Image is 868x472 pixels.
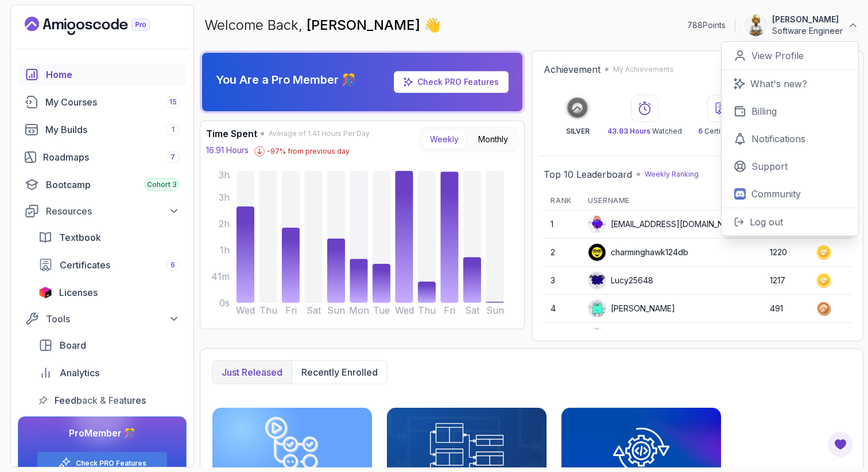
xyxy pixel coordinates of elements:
[588,215,743,233] div: [EMAIL_ADDRESS][DOMAIN_NAME]
[588,271,653,290] div: Lucy25648
[216,72,356,88] p: You Are a Pro Member 🎊
[292,361,387,384] button: Recently enrolled
[698,127,744,136] p: Certificates
[418,305,436,316] tspan: Thu
[613,65,674,74] p: My Achievements
[32,389,187,412] a: feedback
[219,297,230,309] tspan: 0s
[722,153,858,180] a: Support
[588,216,606,233] img: default monster avatar
[471,130,516,149] button: Monthly
[32,253,187,276] a: certificates
[588,244,606,261] img: user profile image
[751,104,777,118] p: Billing
[204,16,441,34] p: Welcome Back,
[544,239,581,267] td: 2
[581,192,763,210] th: Username
[544,63,600,76] h2: Achievement
[722,125,858,153] a: Notifications
[763,323,809,351] td: 320
[59,231,101,244] span: Textbook
[588,300,606,317] img: default monster avatar
[424,16,441,34] span: 👋
[395,305,414,316] tspan: Wed
[423,130,466,149] button: Weekly
[751,49,804,63] p: View Profile
[55,393,146,407] span: Feedback & Features
[18,173,187,196] a: bootcamp
[206,127,257,141] h3: Time Spent
[307,17,424,33] span: [PERSON_NAME]
[751,187,801,201] p: Community
[32,281,187,304] a: licenses
[170,260,175,270] span: 6
[46,312,180,326] div: Tools
[544,192,581,210] th: Rank
[169,97,177,107] span: 15
[544,210,581,239] td: 1
[219,218,230,229] tspan: 2h
[465,305,480,316] tspan: Sat
[147,180,177,189] span: Cohort 3
[645,170,699,179] p: Weekly Ranking
[206,145,249,156] p: 16.91 Hours
[588,243,688,262] div: charminghawk124db
[46,68,180,81] div: Home
[45,95,180,109] div: My Courses
[687,19,726,31] p: 788 Points
[25,17,176,35] a: Landing page
[301,365,378,379] p: Recently enrolled
[751,132,805,146] p: Notifications
[60,366,99,380] span: Analytics
[307,305,321,316] tspan: Sat
[46,178,180,192] div: Bootcamp
[219,169,230,181] tspan: 3h
[18,63,187,86] a: home
[607,127,650,135] span: 43.83 Hours
[544,323,581,351] td: 5
[745,14,859,37] button: user profile image[PERSON_NAME]Software Engineer
[544,295,581,323] td: 4
[18,309,187,329] button: Tools
[544,167,632,181] h2: Top 10 Leaderboard
[45,123,180,136] div: My Builds
[722,70,858,97] a: What's new?
[76,459,146,468] a: Check PRO Features
[444,305,455,316] tspan: Fri
[588,272,606,289] img: default monster avatar
[259,305,277,316] tspan: Thu
[750,215,783,229] p: Log out
[763,295,809,323] td: 491
[59,286,98,299] span: Licenses
[544,267,581,295] td: 3
[763,267,809,295] td: 1217
[750,77,807,91] p: What's new?
[60,338,86,352] span: Board
[486,305,504,316] tspan: Sun
[18,146,187,169] a: roadmaps
[38,287,52,298] img: jetbrains icon
[588,328,606,345] img: user profile image
[373,305,390,316] tspan: Tue
[220,244,230,256] tspan: 1h
[18,91,187,114] a: courses
[32,226,187,249] a: textbook
[722,208,858,236] button: Log out
[722,97,858,125] a: Billing
[60,258,110,272] span: Certificates
[269,129,370,138] span: Average of 1.41 Hours Per Day
[698,127,703,135] span: 6
[212,361,292,384] button: Just released
[607,127,682,136] p: Watched
[588,299,675,318] div: [PERSON_NAME]
[170,153,175,162] span: 7
[566,127,590,136] p: SILVER
[43,150,180,164] div: Roadmaps
[267,147,350,156] p: -97 % from previous day
[417,77,499,87] a: Check PRO Features
[222,365,282,379] p: Just released
[219,192,230,203] tspan: 3h
[211,271,230,282] tspan: 41m
[797,400,868,455] iframe: chat widget
[722,42,858,70] a: View Profile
